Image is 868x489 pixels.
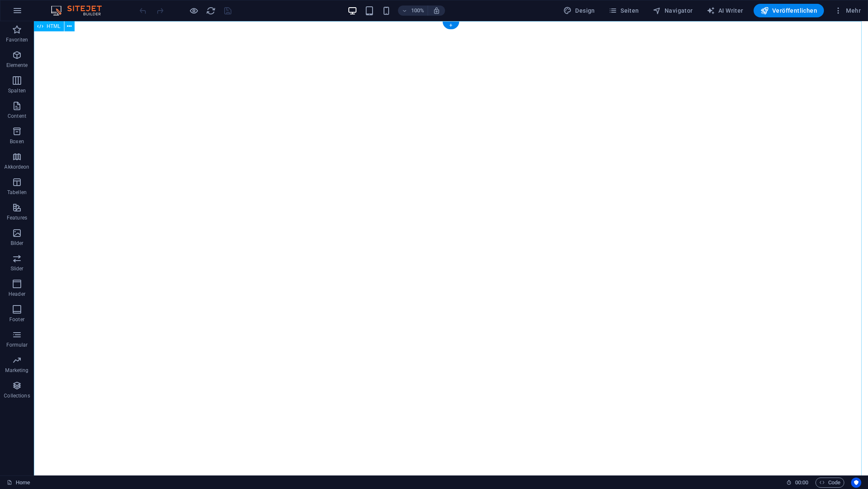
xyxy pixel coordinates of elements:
[6,36,28,43] p: Favoriten
[563,6,595,15] span: Design
[834,6,861,15] span: Mehr
[6,62,28,69] p: Elemente
[8,113,26,119] p: Content
[795,478,808,488] span: 00 00
[831,4,864,17] button: Mehr
[10,138,24,145] p: Boxen
[9,316,25,323] p: Footer
[206,6,216,16] i: Seite neu laden
[398,6,428,16] button: 100%
[801,479,802,486] span: :
[609,6,639,15] span: Seiten
[206,6,216,16] button: reload
[851,478,861,488] button: Usercentrics
[815,478,844,488] button: Code
[8,291,25,297] p: Header
[4,392,30,399] p: Collections
[703,4,747,17] button: AI Writer
[6,342,28,348] p: Formular
[760,6,817,15] span: Veröffentlichen
[754,4,824,17] button: Veröffentlichen
[433,7,440,14] i: Bei Größenänderung Zoomstufe automatisch an das gewählte Gerät anpassen.
[707,6,743,15] span: AI Writer
[560,4,598,17] button: Design
[7,214,27,221] p: Features
[819,478,840,488] span: Code
[560,4,598,17] div: Design (Strg+Alt+Y)
[8,87,26,94] p: Spalten
[411,6,424,16] h6: 100%
[7,189,27,196] p: Tabellen
[649,4,696,17] button: Navigator
[4,164,29,170] p: Akkordeon
[49,6,112,16] img: Editor Logo
[7,478,30,488] a: Klick, um Auswahl aufzuheben. Doppelklick öffnet Seitenverwaltung
[47,24,61,29] span: HTML
[605,4,643,17] button: Seiten
[442,22,459,29] div: +
[5,367,28,374] p: Marketing
[786,478,809,488] h6: Session-Zeit
[189,6,199,16] button: Klicke hier, um den Vorschau-Modus zu verlassen
[11,265,24,272] p: Slider
[11,240,24,247] p: Bilder
[653,6,693,15] span: Navigator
